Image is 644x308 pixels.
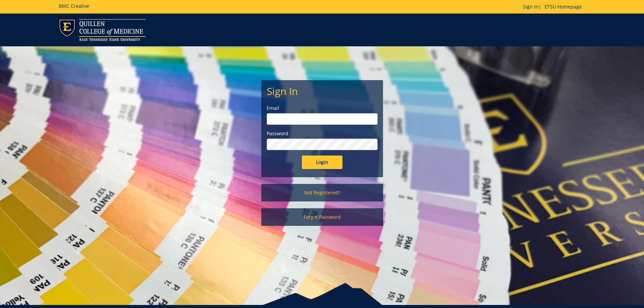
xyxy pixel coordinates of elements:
img: ETSU logo [59,19,146,41]
input: Login [302,156,342,169]
p: | [523,3,585,10]
label: Password [267,130,378,137]
a: Not Registered? [261,184,383,202]
label: Email [267,105,378,112]
h2: Sign In [267,86,378,97]
a: ETSU Homepage [541,3,585,10]
a: Forgot Password [261,208,383,226]
a: Sign In [523,3,539,10]
h5: BMC Creative [59,3,89,8]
